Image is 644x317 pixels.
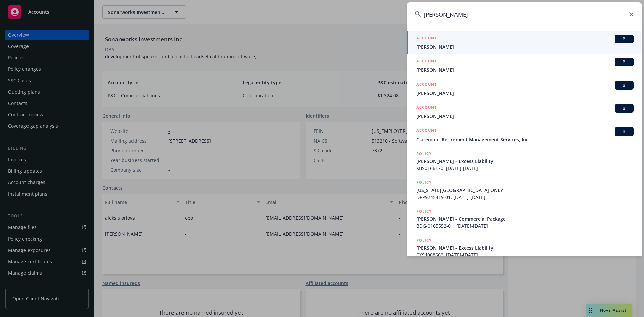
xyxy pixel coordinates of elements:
a: ACCOUNTBI[PERSON_NAME] [407,100,642,123]
span: [US_STATE][GEOGRAPHIC_DATA] ONLY [416,187,634,194]
h5: ACCOUNT [416,58,437,66]
span: BDG-0165552-01, [DATE]-[DATE] [416,222,634,229]
h5: ACCOUNT [416,127,437,135]
span: [PERSON_NAME] [416,43,634,50]
h5: ACCOUNT [416,35,437,43]
span: [PERSON_NAME] - Commercial Package [416,215,634,222]
span: BI [618,59,631,65]
a: POLICY[PERSON_NAME] - Excess LiabilityCXS4008662, [DATE]-[DATE] [407,233,642,262]
span: Claremont Retirement Management Services, Inc. [416,136,634,143]
span: [PERSON_NAME] - Excess Liability [416,158,634,165]
span: BI [618,36,631,42]
h5: POLICY [416,237,432,244]
span: BI [618,82,631,88]
a: POLICY[PERSON_NAME] - Excess LiabilityXBS0166170, [DATE]-[DATE] [407,147,642,175]
span: [PERSON_NAME] - Excess Liability [416,244,634,251]
a: ACCOUNTBI[PERSON_NAME] [407,31,642,54]
h5: POLICY [416,150,432,157]
span: CXS4008662, [DATE]-[DATE] [416,251,634,258]
a: POLICY[US_STATE][GEOGRAPHIC_DATA] ONLYDPP9745419-01, [DATE]-[DATE] [407,175,642,204]
span: [PERSON_NAME] [416,113,634,120]
span: XBS0166170, [DATE]-[DATE] [416,165,634,172]
a: ACCOUNTBIClaremont Retirement Management Services, Inc. [407,123,642,147]
a: POLICY[PERSON_NAME] - Commercial PackageBDG-0165552-01, [DATE]-[DATE] [407,204,642,233]
h5: POLICY [416,208,432,215]
h5: POLICY [416,179,432,186]
h5: ACCOUNT [416,81,437,89]
span: BI [618,105,631,111]
span: DPP9745419-01, [DATE]-[DATE] [416,194,634,201]
input: Search... [407,2,642,27]
span: [PERSON_NAME] [416,90,634,97]
span: BI [618,128,631,135]
h5: ACCOUNT [416,104,437,112]
a: ACCOUNTBI[PERSON_NAME] [407,77,642,100]
span: [PERSON_NAME] [416,66,634,73]
a: ACCOUNTBI[PERSON_NAME] [407,54,642,77]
